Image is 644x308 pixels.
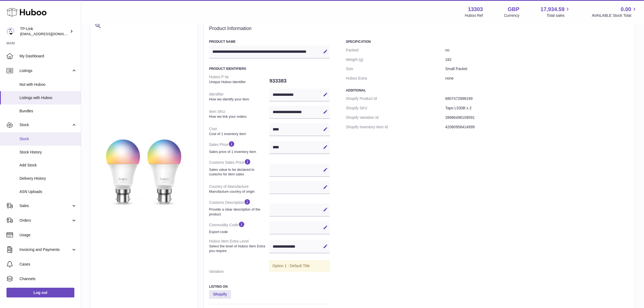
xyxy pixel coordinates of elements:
[445,64,630,74] dd: Small Packet
[20,26,69,37] div: TP-Link
[209,167,268,177] strong: Sales value to be declared to customs for item sales
[445,45,630,55] dd: no
[209,267,269,276] dt: Variation
[269,260,330,271] div: Option 1 : Default Title
[346,113,445,122] dt: Shopify Variation Id
[465,13,483,18] div: Huboo Ref
[209,97,268,102] strong: How we identify your item
[209,67,330,71] h3: Product Identifiers
[346,74,445,83] dt: Huboo Extra
[346,40,630,44] h3: Specification
[346,64,445,74] dt: Size
[508,6,519,13] strong: GBP
[445,94,630,103] dd: 6807472898199
[346,88,630,93] h3: Additional
[209,138,269,156] dt: Sales Price
[592,6,638,18] a: 0.00 AVAILABLE Stock Total
[445,113,630,122] dd: 39986498109591
[209,132,268,136] strong: Cost of 1 inventory item
[19,54,77,59] span: My Dashboard
[346,55,445,64] dt: Weight (g)
[547,13,571,18] span: Total sales
[19,136,77,142] span: Stock
[19,262,77,267] span: Cases
[346,94,445,103] dt: Shopify Product Id
[209,219,269,237] dt: Commodity Code
[209,40,330,44] h3: Product Name
[346,103,445,113] dt: Shopify SKU
[468,6,483,13] strong: 13303
[19,122,71,127] span: Stock
[19,95,77,100] span: Listings with Huboo
[209,290,231,299] strong: Shopify
[209,189,268,194] strong: Manufacture country of origin
[19,276,77,281] span: Channels
[20,32,80,36] span: [EMAIL_ADDRESS][DOMAIN_NAME]
[540,6,564,13] span: 17,934.59
[19,163,77,168] span: Add Stock
[445,74,630,83] dd: none
[621,6,631,13] span: 0.00
[209,107,269,121] dt: Item SKU
[504,13,520,18] div: Currency
[209,237,269,255] dt: Huboo Item Extra Level
[209,182,269,196] dt: Country of Manufacture
[19,82,77,87] span: Not with Huboo
[19,68,71,73] span: Listings
[209,72,269,86] dt: Huboo P №
[19,203,71,208] span: Sales
[209,230,268,234] strong: Export code
[445,103,630,113] dd: Tapo L530B x 2
[6,288,74,297] a: Log out
[445,55,630,64] dd: 182
[346,122,445,132] dt: Shopify Inventory Item Id
[209,114,268,119] strong: How we link your orders
[209,90,269,104] dt: Identifier
[19,189,77,194] span: ASN Uploads
[6,27,15,35] img: internalAdmin-13303@internal.huboo.com
[209,244,268,253] strong: Select the level of Huboo Item Extra you require
[209,124,269,138] dt: Cost
[209,196,269,219] dt: Customs Description
[19,176,77,181] span: Delivery History
[19,218,71,223] span: Orders
[209,284,330,289] h3: Listing On
[19,232,77,238] span: Usage
[445,122,630,132] dd: 42080958414999
[19,150,77,155] span: Stock History
[346,45,445,55] dt: Packed
[19,247,71,252] span: Invoicing and Payments
[209,156,269,179] dt: Customs Sales Price
[95,121,192,218] img: L530B-overview_large_1612269390092r.jpg
[592,13,638,18] span: AVAILABLE Stock Total
[19,109,77,114] span: Bundles
[209,26,630,32] h2: Product Information
[209,149,268,154] strong: Sales price of 1 inventory item
[209,207,268,217] strong: Provide a clear description of the product
[209,80,268,84] strong: Unique Huboo identifier
[540,6,571,18] a: 17,934.59 Total sales
[269,75,330,87] dd: 933383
